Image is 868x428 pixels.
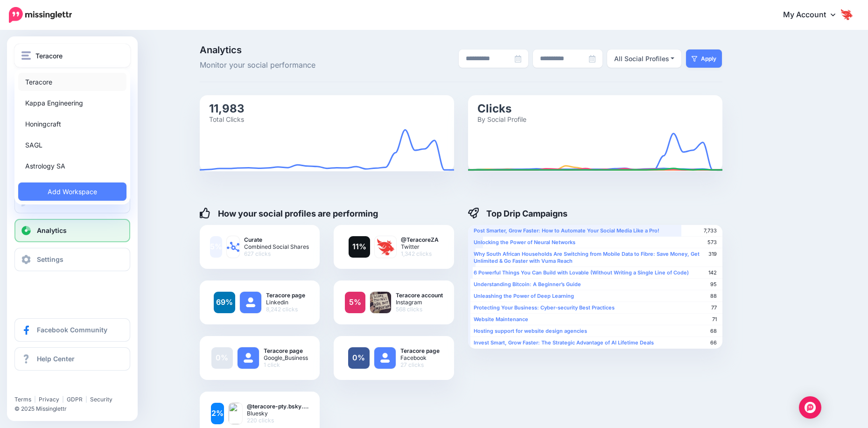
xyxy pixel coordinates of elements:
[211,403,224,424] a: 2%
[238,347,259,369] img: user_default_image.png
[710,281,717,288] span: 95
[349,236,370,258] a: 11%
[374,347,396,369] img: user_default_image.png
[474,316,528,323] b: Website Maintenance
[401,250,439,257] span: 1,342 clicks
[209,115,244,123] text: Total Clicks
[18,157,126,175] a: Astrology SA
[477,101,511,115] text: Clicks
[710,328,717,335] span: 68
[21,51,31,60] img: menu.png
[708,269,717,276] span: 142
[474,281,581,288] b: Understanding Bitcoin: A Beginner’s Guide
[247,410,308,417] span: Bluesky
[711,304,717,311] span: 77
[710,339,717,346] span: 66
[200,45,364,55] span: Analytics
[264,354,308,361] span: Google_Business
[396,306,443,313] span: 568 clicks
[468,208,568,219] h4: Top Drip Campaigns
[400,354,440,361] span: Facebook
[214,292,235,313] a: 69%
[799,396,821,419] div: Open Intercom Messenger
[774,4,854,27] a: My Account
[211,347,233,369] a: 0%
[607,49,682,68] button: All Social Profiles
[14,404,136,414] li: © 2025 Missinglettr
[266,299,305,306] span: Linkedin
[90,396,112,403] a: Security
[200,59,364,71] span: Monitor your social performance
[474,339,654,346] b: Invest Smart, Grow Faster: The Strategic Advantage of AI Lifetime Deals
[18,136,126,154] a: SAGL
[401,243,439,250] span: Twitter
[474,269,689,276] b: 6 Powerful Things You Can Build with Lovable (Without Writing a Single Line of Code)
[400,347,440,354] b: Teracore page
[266,292,305,299] b: Teracore page
[264,361,308,368] span: 1 click
[240,292,261,313] img: user_default_image.png
[712,316,717,323] span: 71
[396,299,443,306] span: Instagram
[614,53,669,64] div: All Social Profiles
[264,347,308,354] b: Teracore page
[14,248,130,271] a: Settings
[210,236,222,258] a: 5%
[18,94,126,112] a: Kappa Engineering
[247,417,308,424] span: 220 clicks
[35,50,63,61] span: Teracore
[37,326,107,334] span: Facebook Community
[401,236,439,243] b: @TeracoreZA
[18,182,126,201] a: Add Workspace
[244,243,309,250] span: Combined Social Shares
[209,101,245,115] text: 11,983
[37,226,67,234] span: Analytics
[67,396,83,403] a: GDPR
[85,396,87,403] span: |
[9,7,72,23] img: Missinglettr
[266,306,305,313] span: 8,242 clicks
[14,347,130,371] a: Help Center
[474,239,575,246] b: Unlocking the Power of Neural Networks
[244,250,309,257] span: 627 clicks
[14,396,31,403] a: Terms
[34,396,36,403] span: |
[710,293,717,300] span: 88
[370,292,391,313] img: .png-82458
[247,403,308,410] b: @teracore-pty.bsky.…
[474,304,615,311] b: Protecting Your Business: Cyber-security Best Practices
[14,219,130,242] a: Analytics
[396,292,443,299] b: Teracore account
[37,355,75,363] span: Help Center
[14,318,130,342] a: Facebook Community
[348,347,370,369] a: 0%
[474,328,587,334] b: Hosting support for website design agencies
[37,255,63,263] span: Settings
[400,361,440,368] span: 27 clicks
[39,396,59,403] a: Privacy
[62,396,64,403] span: |
[474,251,700,264] b: Why South African Households Are Switching from Mobile Data to Fibre: Save Money, Get Unlimited &...
[708,251,717,258] span: 319
[474,227,659,234] b: Post Smarter, Grow Faster: How to Automate Your Social Media Like a Pro!
[14,382,85,392] iframe: Twitter Follow Button
[707,239,717,246] span: 573
[18,73,126,91] a: Teracore
[14,190,130,213] a: Create
[474,293,574,299] b: Unleashing the Power of Deep Learning
[18,115,126,133] a: Honingcraft
[375,236,396,258] img: I-HudfTB-88570.jpg
[477,115,526,123] text: By Social Profile
[345,292,365,313] a: 5%
[14,44,130,67] button: Teracore
[244,236,309,243] b: Curate
[200,208,378,219] h4: How your social profiles are performing
[704,227,717,234] span: 7,733
[686,49,722,68] button: Apply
